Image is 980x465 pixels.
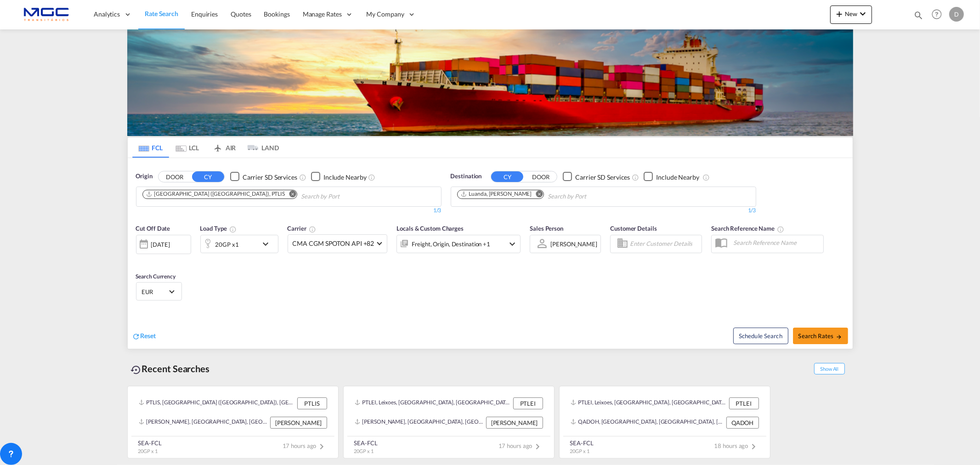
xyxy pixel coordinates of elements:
[354,439,378,447] div: SEA-FCL
[412,238,490,250] div: Freight Origin Destination Factory Stuffing
[733,328,788,344] button: Note: By default Schedule search will only considerorigin ports, destination ports and cut off da...
[131,364,142,375] md-icon: icon-backup-restore
[151,240,170,249] div: [DATE]
[656,172,699,181] div: Include Nearby
[142,288,168,296] span: EUR
[127,386,339,459] recent-search-card: PTLIS, [GEOGRAPHIC_DATA] ([GEOGRAPHIC_DATA]), [GEOGRAPHIC_DATA], [GEOGRAPHIC_DATA], [GEOGRAPHIC_D...
[530,190,544,199] button: Remove
[283,190,297,199] button: Remove
[132,331,156,341] div: icon-refreshReset
[288,225,316,232] span: Carrier
[146,190,287,198] div: Press delete to remove this chip.
[913,10,923,24] div: icon-magnify
[138,439,162,447] div: SEA-FCL
[702,173,710,181] md-icon: Unchecked: Ignores neighbouring ports when fetching rates.Checked : Includes neighbouring ports w...
[303,10,342,19] span: Manage Rates
[632,173,639,181] md-icon: Unchecked: Search for CY (Container Yard) services for all selected carriers.Checked : Search for...
[138,448,158,454] span: 20GP x 1
[834,10,868,17] span: New
[563,172,630,181] md-checkbox: Checkbox No Ink
[283,442,328,449] span: 17 hours ago
[136,172,153,181] span: Origin
[368,173,376,181] md-icon: Unchecked: Ignores neighbouring ports when fetching rates.Checked : Includes neighbouring ports w...
[726,417,759,429] div: QADOH
[299,173,306,181] md-icon: Unchecked: Search for CY (Container Yard) services for all selected carriers.Checked : Search for...
[451,207,756,215] div: 1/3
[139,417,268,429] div: AOLAD, Luanda, Angola, Central Africa, Africa
[230,172,297,181] md-checkbox: Checkbox No Ink
[264,10,290,18] span: Bookings
[94,10,120,19] span: Analytics
[311,172,367,181] md-checkbox: Checkbox No Ink
[610,225,657,232] span: Customer Details
[297,397,327,409] div: PTLIS
[532,441,544,452] md-icon: icon-chevron-right
[571,417,724,429] div: QADOH, Doha, Qatar, Middle East, Middle East
[260,238,276,249] md-icon: icon-chevron-down
[301,189,388,204] input: Chips input.
[132,332,141,340] md-icon: icon-refresh
[141,285,177,298] md-select: Select Currency: € EUREuro
[355,397,511,409] div: PTLEI, Leixoes, Portugal, Southern Europe, Europe
[367,10,404,19] span: My Company
[354,448,374,454] span: 20GP x 1
[243,137,279,158] md-tab-item: LAND
[200,225,237,232] span: Load Type
[343,386,555,459] recent-search-card: PTLEI, Leixoes, [GEOGRAPHIC_DATA], [GEOGRAPHIC_DATA], [GEOGRAPHIC_DATA] PTLEI[PERSON_NAME], [GEOG...
[127,29,853,136] img: LCL+%26+FCL+BACKGROUND.png
[200,234,278,253] div: 20GP x1icon-chevron-down
[525,171,557,182] button: DOOR
[159,171,191,182] button: DOOR
[169,137,206,158] md-tab-item: LCL
[231,10,251,18] span: Quotes
[507,238,518,249] md-icon: icon-chevron-down
[132,137,279,158] md-pagination-wrapper: Use the left and right arrow keys to navigate between tabs
[729,236,823,250] input: Search Reference Name
[949,7,964,22] div: D
[913,10,923,20] md-icon: icon-magnify
[559,386,770,459] recent-search-card: PTLEI, Leixoes, [GEOGRAPHIC_DATA], [GEOGRAPHIC_DATA], [GEOGRAPHIC_DATA] PTLEIQADOH, [GEOGRAPHIC_D...
[323,172,367,181] div: Include Nearby
[857,8,868,19] md-icon: icon-chevron-down
[711,225,784,232] span: Search Reference Name
[570,439,594,447] div: SEA-FCL
[714,442,759,449] span: 18 hours ago
[530,225,563,232] span: Sales Person
[139,397,295,409] div: PTLIS, Lisbon (Lisboa), Portugal, Southern Europe, Europe
[229,225,237,232] md-icon: icon-information-outline
[293,239,374,248] span: CMA CGM SPOTON API +82
[460,190,532,198] div: Luanda, AOLAD
[127,358,214,379] div: Recent Searches
[486,417,543,429] div: [PERSON_NAME]
[397,234,521,253] div: Freight Origin Destination Factory Stuffingicon-chevron-down
[141,332,156,340] span: Reset
[834,8,845,19] md-icon: icon-plus 400-fg
[575,172,630,181] div: Carrier SD Services
[836,334,842,340] md-icon: icon-arrow-right
[136,225,170,232] span: Cut Off Date
[309,225,316,232] md-icon: The selected Trucker/Carrierwill be displayed in the rate results If the rates are from another f...
[136,272,176,279] span: Search Currency
[548,189,635,204] input: Chips input.
[132,137,169,158] md-tab-item: FCL
[270,417,327,429] div: [PERSON_NAME]
[748,441,759,452] md-icon: icon-chevron-right
[929,6,945,22] span: Help
[549,237,598,250] md-select: Sales Person: Diogo Santos
[355,417,484,429] div: AOLAD, Luanda, Angola, Central Africa, Africa
[215,238,239,250] div: 20GP x1
[799,332,843,340] span: Search Rates
[136,253,143,265] md-datepicker: Select
[460,190,534,198] div: Press delete to remove this chip.
[192,171,224,182] button: CY
[644,172,699,181] md-checkbox: Checkbox No Ink
[630,237,699,250] input: Enter Customer Details
[550,240,597,248] div: [PERSON_NAME]
[498,442,544,449] span: 17 hours ago
[451,172,482,181] span: Destination
[136,207,442,215] div: 1/3
[397,225,464,232] span: Locals & Custom Charges
[571,397,727,409] div: PTLEI, Leixoes, Portugal, Southern Europe, Europe
[317,441,328,452] md-icon: icon-chevron-right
